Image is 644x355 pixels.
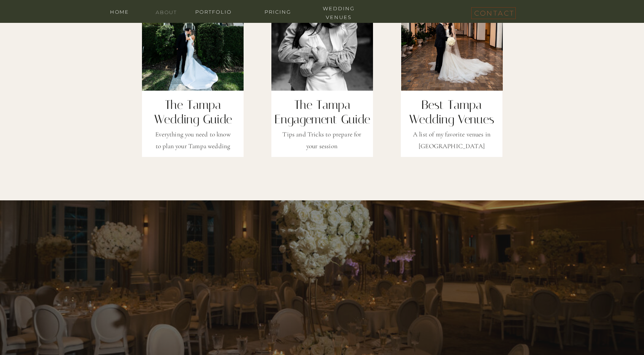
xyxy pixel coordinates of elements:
a: portfolio [191,8,236,15]
a: The Tampa Wedding Guide [142,98,244,113]
a: about [151,8,182,15]
a: wedding venues [316,4,362,11]
a: Tips and Tricks to prepare for your session [282,129,362,153]
a: The Tampa Engagement Guide [272,98,373,113]
a: Best Tampa Wedding Venues [401,98,502,113]
a: home [104,8,135,15]
a: Everything you need to know to plan your Tampa wedding [155,129,231,153]
a: contact [474,7,512,16]
a: Pricing [255,8,301,15]
a: A list of my favorite venues in [GEOGRAPHIC_DATA] [412,129,491,153]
